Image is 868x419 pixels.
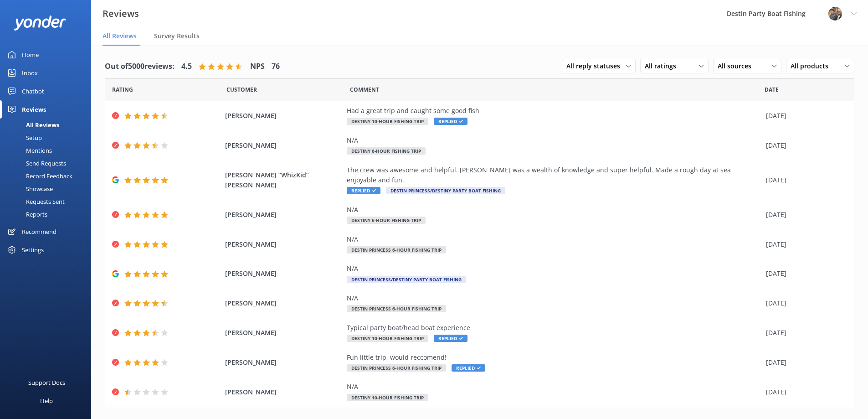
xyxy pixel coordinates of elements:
div: [DATE] [766,111,842,121]
div: [DATE] [766,175,842,185]
a: Record Feedback [5,170,91,182]
div: N/A [347,205,761,215]
div: Fun little trip, would reccomend! [347,352,761,362]
span: Destiny 10-Hour Fishing Trip [347,335,428,342]
div: Typical party boat/head boat experience [347,323,761,333]
span: All ratings [645,61,682,71]
span: [PERSON_NAME] [225,387,343,397]
div: Inbox [22,64,38,82]
div: Reviews [22,100,46,119]
span: [PERSON_NAME] [225,111,343,121]
span: [PERSON_NAME] [225,298,343,308]
div: Home [22,46,39,64]
a: All Reviews [5,119,91,131]
span: All Reviews [103,31,137,41]
span: Destiny 6-Hour Fishing Trip [347,217,426,224]
span: Replied [434,335,467,342]
span: [PERSON_NAME] “WhizKid” [PERSON_NAME] [225,170,343,191]
div: N/A [347,382,761,392]
span: Question [350,85,379,94]
span: [PERSON_NAME] [225,328,343,338]
div: [DATE] [766,269,842,279]
a: Showcase [5,182,91,195]
div: [DATE] [766,298,842,308]
div: Support Docs [28,373,65,392]
img: 250-1666038197.jpg [828,7,842,21]
span: Destin Princess/Destiny Party Boat Fishing [386,187,505,194]
div: N/A [347,234,761,244]
div: The crew was awesome and helpful. [PERSON_NAME] was a wealth of knowledge and super helpful. Made... [347,165,761,186]
h3: Reviews [103,6,139,21]
div: Settings [22,241,44,259]
div: Mentions [5,144,52,157]
div: Reports [5,208,47,221]
a: Setup [5,131,91,144]
span: Destiny 6-Hour Fishing Trip [347,147,426,155]
span: Destin Princess 6-Hour Fishing Trip [347,305,446,312]
a: Reports [5,208,91,221]
a: Mentions [5,144,91,157]
div: Chatbot [22,82,44,100]
span: All products [791,61,834,71]
span: Replied [452,364,485,372]
div: [DATE] [766,387,842,397]
span: [PERSON_NAME] [225,140,343,150]
div: Had a great trip and caught some good fish [347,106,761,116]
img: yonder-white-logo.png [14,16,66,31]
a: Requests Sent [5,195,91,208]
span: [PERSON_NAME] [225,239,343,249]
div: All Reviews [5,119,59,131]
h4: Out of 5000 reviews: [105,61,175,72]
span: Destin Princess 6-Hour Fishing Trip [347,364,446,372]
div: Record Feedback [5,170,72,182]
span: Survey Results [154,31,200,41]
span: Destin Princess 6-Hour Fishing Trip [347,246,446,253]
h4: NPS [250,61,265,72]
span: Destin Princess/Destiny Party Boat Fishing [347,276,466,283]
span: Destiny 10-Hour Fishing Trip [347,118,428,125]
span: [PERSON_NAME] [225,357,343,367]
div: Requests Sent [5,195,65,208]
span: Date [765,85,779,94]
span: [PERSON_NAME] [225,269,343,279]
div: [DATE] [766,239,842,249]
div: Setup [5,131,42,144]
h4: 4.5 [181,61,192,72]
span: Date [226,85,257,94]
a: Send Requests [5,157,91,170]
div: Send Requests [5,157,66,170]
div: N/A [347,264,761,274]
span: All reply statuses [566,61,626,71]
span: Destiny 10-Hour Fishing Trip [347,394,428,401]
span: [PERSON_NAME] [225,210,343,220]
span: All sources [718,61,757,71]
span: Replied [434,118,467,125]
div: Help [40,392,53,410]
div: N/A [347,293,761,303]
span: Date [112,85,133,94]
div: [DATE] [766,140,842,150]
h4: 76 [272,61,280,72]
div: [DATE] [766,210,842,220]
div: N/A [347,135,761,145]
div: [DATE] [766,357,842,367]
div: Recommend [22,222,56,241]
div: Showcase [5,182,53,195]
span: Replied [347,187,380,194]
div: [DATE] [766,328,842,338]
